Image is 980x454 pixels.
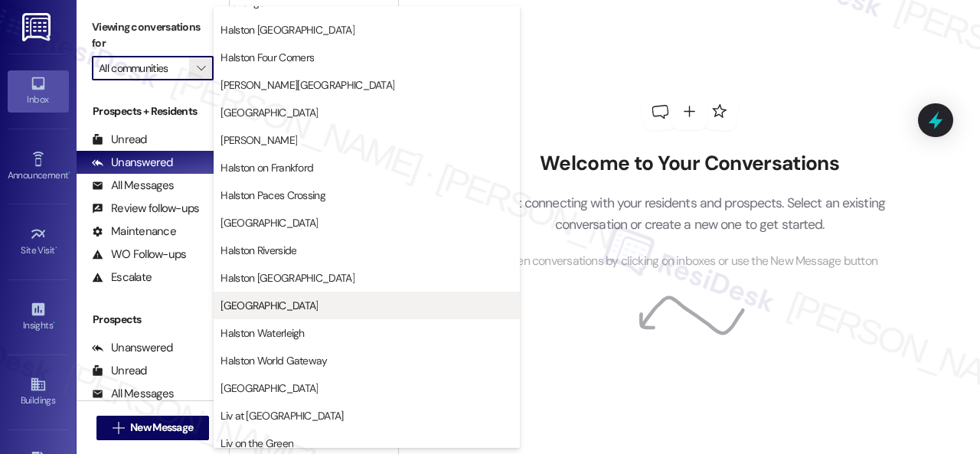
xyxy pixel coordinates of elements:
[92,178,174,194] div: All Messages
[471,192,909,236] p: Start connecting with your residents and prospects. Select an existing conversation or create a n...
[501,252,877,271] span: Open conversations by clicking on inboxes or use the New Message button
[220,105,318,120] span: [GEOGRAPHIC_DATA]
[53,318,55,328] span: •
[92,132,147,148] div: Unread
[220,408,343,423] span: Liv at [GEOGRAPHIC_DATA]
[220,243,296,258] span: Halston Riverside
[96,416,210,440] button: New Message
[55,243,57,253] span: •
[220,298,318,313] span: [GEOGRAPHIC_DATA]
[471,152,909,176] h2: Welcome to Your Conversations
[8,221,69,263] a: Site Visit •
[92,224,176,240] div: Maintenance
[197,62,205,74] i: 
[77,312,229,328] div: Prospects
[99,56,189,80] input: All communities
[220,215,318,230] span: [GEOGRAPHIC_DATA]
[220,50,314,65] span: Halston Four Corners
[77,103,229,119] div: Prospects + Residents
[8,70,69,112] a: Inbox
[220,188,325,203] span: Halston Paces Crossing
[8,371,69,413] a: Buildings
[130,420,193,436] span: New Message
[92,363,147,379] div: Unread
[92,340,173,356] div: Unanswered
[220,77,394,93] span: [PERSON_NAME][GEOGRAPHIC_DATA]
[220,270,354,286] span: Halston [GEOGRAPHIC_DATA]
[92,269,152,286] div: Escalate
[220,353,327,368] span: Halston World Gateway
[220,381,318,396] span: [GEOGRAPHIC_DATA]
[68,168,70,178] span: •
[92,201,199,217] div: Review follow-ups
[22,13,54,41] img: ResiDesk Logo
[92,386,174,402] div: All Messages
[220,436,293,451] span: Liv on the Green
[92,155,173,171] div: Unanswered
[220,325,304,341] span: Halston Waterleigh
[92,15,214,56] label: Viewing conversations for
[220,22,354,38] span: Halston [GEOGRAPHIC_DATA]
[220,132,297,148] span: [PERSON_NAME]
[220,160,313,175] span: Halston on Frankford
[8,296,69,338] a: Insights •
[92,247,186,263] div: WO Follow-ups
[113,422,124,434] i: 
